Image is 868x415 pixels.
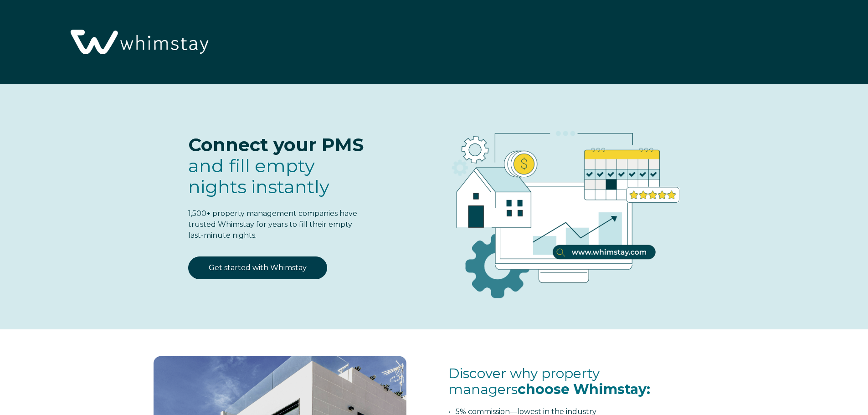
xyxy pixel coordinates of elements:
span: Discover why property managers [448,365,650,398]
img: RBO Ilustrations-03 [400,102,721,313]
span: and [188,154,329,198]
span: 1,500+ property management companies have trusted Whimstay for years to fill their empty last-min... [188,209,357,240]
a: Get started with Whimstay [188,256,327,279]
span: Connect your PMS [188,133,364,156]
img: Whimstay Logo-02 1 [64,5,213,81]
span: choose Whimstay: [518,381,650,398]
span: fill empty nights instantly [188,154,329,198]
